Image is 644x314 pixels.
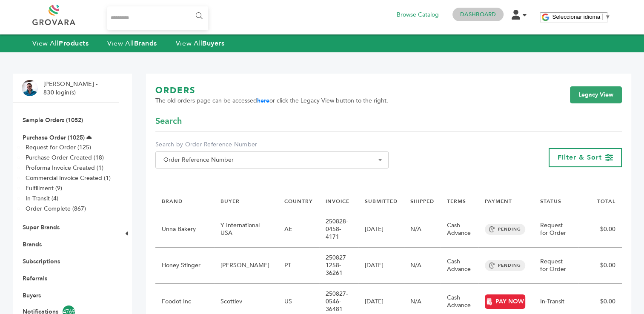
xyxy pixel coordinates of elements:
[534,211,578,248] td: Request for Order
[552,14,610,20] a: Seleccionar idioma​
[278,248,319,284] td: PT
[176,39,225,48] a: View AllBuyers
[597,198,615,205] a: TOTAL
[59,39,89,48] strong: Products
[107,6,208,30] input: Search...
[43,80,100,97] li: [PERSON_NAME] - 830 login(s)
[410,198,434,205] a: SHIPPED
[26,184,62,192] a: Fulfillment (9)
[485,260,525,271] span: PENDING
[284,198,313,205] a: COUNTRY
[326,198,349,205] a: INVOICE
[26,205,86,213] a: Order Complete (867)
[155,248,214,284] td: Honey Stinger
[155,85,388,97] h1: ORDERS
[23,291,41,300] a: Buyers
[32,39,89,48] a: View AllProducts
[23,116,83,124] a: Sample Orders (1052)
[220,198,240,205] a: BUYER
[534,248,578,284] td: Request for Order
[155,97,388,105] span: The old orders page can be accessed or click the Legacy View button to the right.
[26,194,58,203] a: In-Transit (4)
[570,86,622,103] a: Legacy View
[26,154,104,162] a: Purchase Order Created (18)
[558,153,602,162] span: Filter & Sort
[460,11,496,18] a: Dashboard
[26,143,91,151] a: Request for Order (125)
[404,248,441,284] td: N/A
[404,211,441,248] td: N/A
[358,248,404,284] td: [DATE]
[202,39,224,48] strong: Buyers
[155,151,389,168] span: Order Reference Number
[605,14,610,20] span: ▼
[26,174,111,182] a: Commercial Invoice Created (1)
[578,211,622,248] td: $0.00
[485,198,512,205] a: PAYMENT
[23,223,60,231] a: Super Brands
[485,294,525,309] a: PAY NOW
[319,248,358,284] td: 250827-1258-36261
[319,211,358,248] td: 250828-0458-4171
[107,39,157,48] a: View AllBrands
[578,248,622,284] td: $0.00
[23,134,85,142] a: Purchase Order (1025)
[23,257,60,265] a: Subscriptions
[162,198,183,205] a: BRAND
[441,211,478,248] td: Cash Advance
[365,198,398,205] a: SUBMITTED
[397,10,439,20] a: Browse Catalog
[214,248,278,284] td: [PERSON_NAME]
[134,39,157,48] strong: Brands
[26,164,103,172] a: Proforma Invoice Created (1)
[155,115,182,127] span: Search
[155,140,389,149] label: Search by Order Reference Number
[23,274,47,283] a: Referrals
[441,248,478,284] td: Cash Advance
[485,224,525,235] span: PENDING
[540,198,561,205] a: STATUS
[358,211,404,248] td: [DATE]
[278,211,319,248] td: AE
[257,97,269,105] a: here
[552,14,600,20] span: Seleccionar idioma
[23,240,42,248] a: Brands
[155,211,214,248] td: Unna Bakery
[214,211,278,248] td: Y International USA
[160,154,384,166] span: Order Reference Number
[447,198,466,205] a: TERMS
